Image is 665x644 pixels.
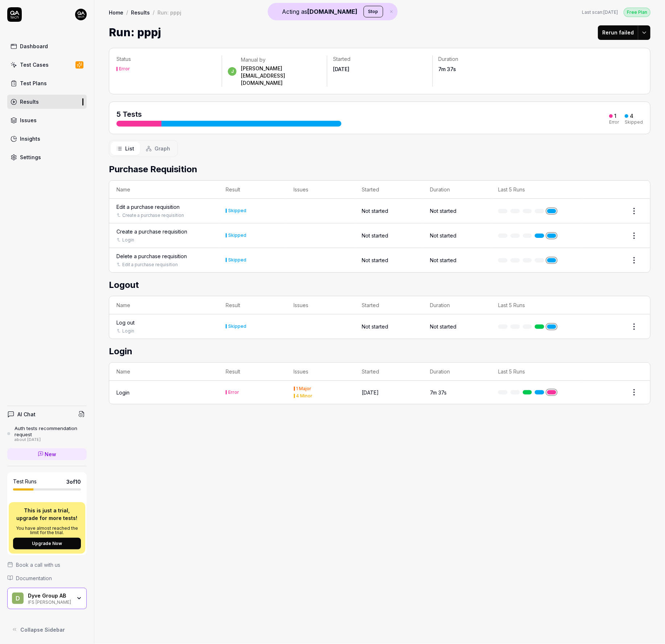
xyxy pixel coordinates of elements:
p: You have almost reached the limit for the trial. [13,526,81,535]
div: 4 [630,113,633,119]
a: Login [122,328,134,334]
div: Test Plans [20,79,47,87]
div: Insights [20,135,40,143]
p: Started [333,55,426,63]
th: Name [109,296,218,314]
div: Dyve Group AB [28,593,71,599]
div: 1 [614,113,616,119]
th: Started [355,296,423,314]
span: D [12,593,24,604]
th: Started [355,181,423,199]
time: [DATE] [603,9,618,15]
th: Name [109,363,218,381]
span: Documentation [16,574,52,582]
div: IFS [PERSON_NAME] [28,599,71,604]
div: / [126,9,128,16]
time: 7m 37s [439,66,456,72]
div: Edit a purchase requisition [116,203,180,211]
a: Login [122,237,134,243]
td: Not started [423,223,491,248]
span: j [228,67,237,76]
th: Last 5 Runs [491,296,582,314]
div: Results [20,98,39,106]
th: Result [218,363,287,381]
span: List [125,145,134,152]
td: Not started [423,314,491,339]
h5: Test Runs [13,478,37,485]
button: Free Plan [624,7,650,17]
div: 4 Minor [296,394,313,398]
h2: Purchase Requisition [109,163,650,176]
div: / [153,9,155,16]
img: 7ccf6c19-61ad-4a6c-8811-018b02a1b829.jpg [75,9,87,20]
div: [PERSON_NAME][EMAIL_ADDRESS][DOMAIN_NAME] [241,65,321,87]
th: Started [355,363,423,381]
a: Auth tests recommendation requestabout [DATE] [7,425,87,442]
span: 5 Tests [116,110,142,119]
p: Status [116,55,216,63]
div: Error [228,390,239,395]
p: This is just a trial, upgrade for more tests! [13,507,81,522]
div: Error [609,120,619,124]
div: Skipped [228,324,246,329]
span: Book a call with us [16,561,60,569]
a: Insights [7,132,87,146]
a: Issues [7,113,87,127]
th: Last 5 Runs [491,181,582,199]
a: Create a purchase requisition [122,212,184,219]
div: Run: pppj [157,9,181,16]
span: Last scan: [582,9,618,16]
a: Test Plans [7,76,87,90]
span: 3 of 10 [66,478,81,486]
h1: Run: pppj [109,24,161,41]
h2: Logout [109,278,650,292]
th: Duration [423,296,491,314]
div: Free Plan [624,8,650,17]
td: Not started [355,314,423,339]
div: Test Cases [20,61,49,69]
a: Edit a purchase requisition [122,261,178,268]
div: Settings [20,153,41,161]
a: Delete a purchase requisition [116,252,211,260]
div: Skipped [228,233,246,238]
h4: AI Chat [17,410,36,418]
a: Results [7,95,87,109]
button: List [111,142,140,155]
a: Edit a purchase requisition [116,203,211,211]
a: Log out [116,319,211,326]
td: Not started [423,199,491,223]
h2: Login [109,345,650,358]
div: Error [119,67,130,71]
a: Results [131,9,150,16]
a: New [7,448,87,460]
time: [DATE] [333,66,349,72]
div: 1 Major [296,387,312,391]
td: Not started [355,223,423,248]
th: Result [218,181,287,199]
button: Graph [140,142,176,155]
a: Create a purchase requisition [116,228,211,235]
a: Test Cases [7,58,87,72]
time: 7m 37s [430,389,447,396]
th: Result [218,296,287,314]
div: Delete a purchase requisition [116,252,187,260]
th: Duration [423,181,491,199]
div: Skipped [228,258,246,262]
th: Issues [287,181,355,199]
div: Manual by [241,56,321,63]
time: [DATE] [362,389,379,396]
a: Settings [7,150,87,164]
div: Log out [116,319,135,326]
div: about [DATE] [15,437,87,442]
th: Last 5 Runs [491,363,582,381]
span: Graph [155,145,170,152]
th: Duration [423,363,491,381]
button: DDyve Group ABIFS [PERSON_NAME] [7,588,87,610]
a: Book a call with us [7,561,87,569]
button: Upgrade Now [13,538,81,549]
span: New [45,450,57,458]
span: Collapse Sidebar [20,626,65,633]
th: Issues [287,363,355,381]
p: Duration [439,55,532,63]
